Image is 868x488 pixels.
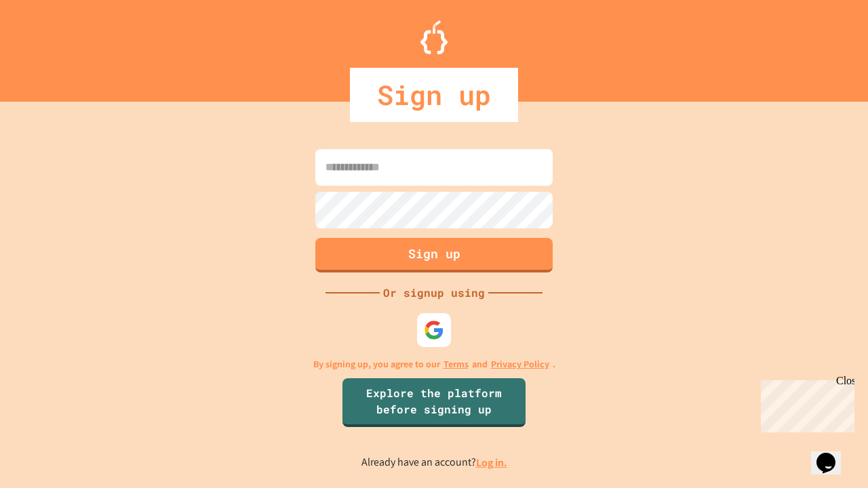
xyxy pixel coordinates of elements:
[755,375,854,432] iframe: chat widget
[315,238,553,272] button: Sign up
[313,357,555,371] p: By signing up, you agree to our and .
[443,357,469,371] a: Terms
[361,454,507,471] p: Already have an account?
[424,320,444,340] img: google-icon.svg
[5,5,94,86] div: Chat with us now!Close
[811,434,854,474] iframe: chat widget
[342,378,526,427] a: Explore the platform before signing up
[476,455,507,470] a: Log in.
[380,285,488,301] div: Or signup using
[350,68,518,122] div: Sign up
[420,20,448,54] img: Logo.svg
[491,357,549,371] a: Privacy Policy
